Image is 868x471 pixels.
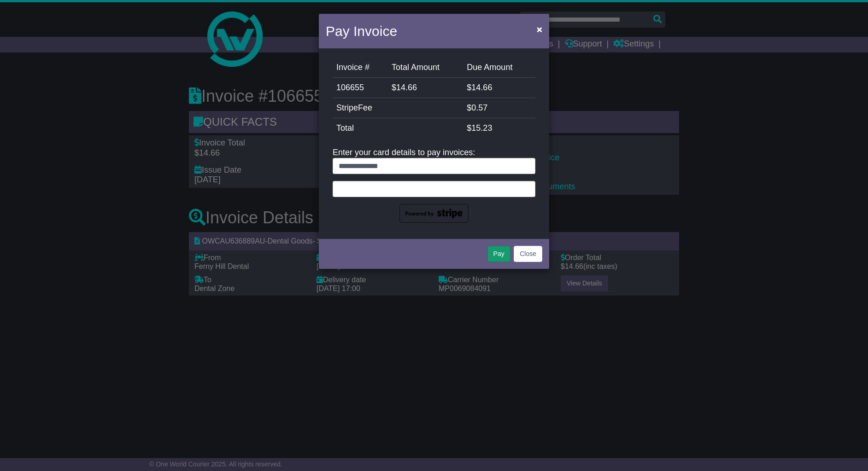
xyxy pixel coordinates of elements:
[487,246,510,262] button: Pay
[333,78,388,98] td: 106655
[333,58,388,78] td: Invoice #
[463,58,535,78] td: Due Amount
[388,78,463,98] td: $
[396,83,417,92] span: 14.66
[471,83,492,92] span: 14.66
[399,204,469,223] img: powered-by-stripe.png
[463,118,535,139] td: $
[537,24,542,35] span: ×
[333,98,463,118] td: StripeFee
[333,148,535,223] div: Enter your card details to pay invoices:
[471,123,492,133] span: 15.23
[463,78,535,98] td: $
[339,184,529,192] iframe: Secure card payment input frame
[326,21,397,41] h4: Pay Invoice
[514,246,542,262] button: Close
[388,58,463,78] td: Total Amount
[471,103,487,112] span: 0.57
[532,20,547,39] button: Close
[463,98,535,118] td: $
[333,118,463,139] td: Total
